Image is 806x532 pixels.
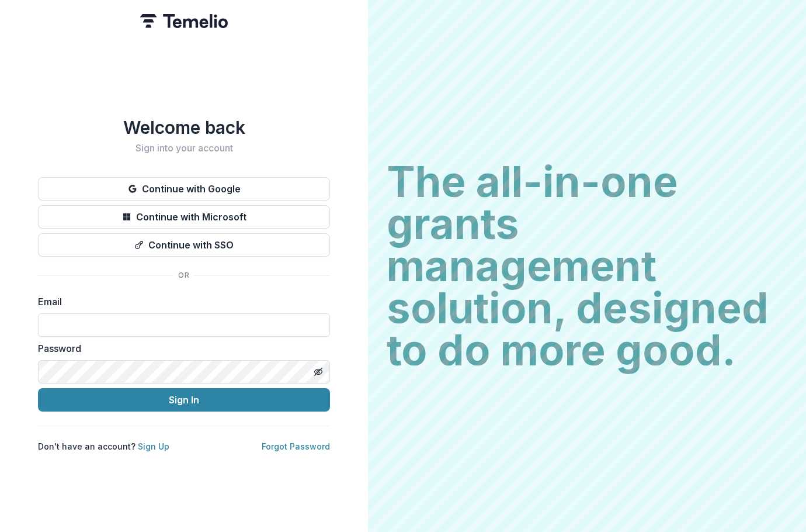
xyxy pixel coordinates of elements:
[38,295,323,309] label: Email
[38,341,323,355] label: Password
[38,205,330,229] button: Continue with Microsoft
[38,440,169,452] p: Don't have an account?
[38,117,330,138] h1: Welcome back
[138,441,169,451] a: Sign Up
[309,362,328,381] button: Toggle password visibility
[140,14,228,28] img: Temelio
[262,441,330,451] a: Forgot Password
[38,177,330,201] button: Continue with Google
[38,388,330,412] button: Sign In
[38,233,330,257] button: Continue with SSO
[38,143,330,154] h2: Sign into your account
